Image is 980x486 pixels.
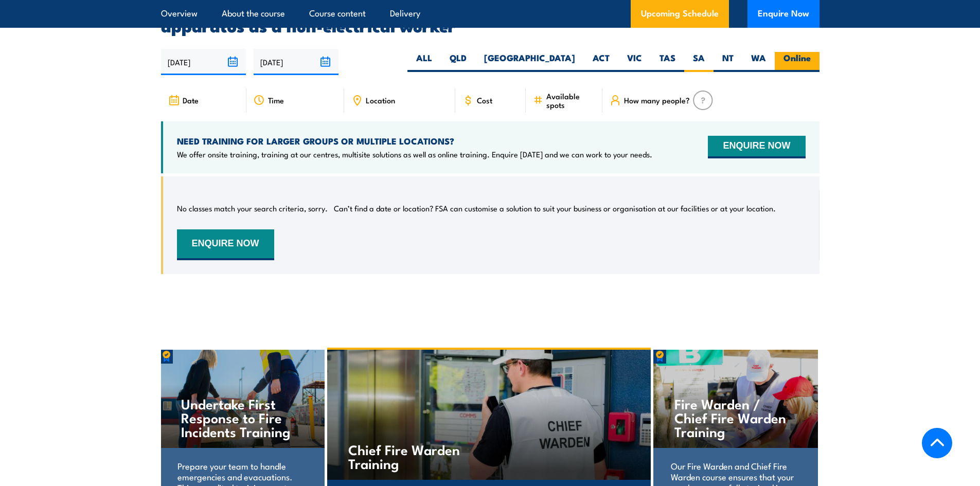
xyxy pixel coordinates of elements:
[477,96,492,104] span: Cost
[254,49,338,75] input: To date
[475,52,584,72] label: [GEOGRAPHIC_DATA]
[177,229,274,260] button: ENQUIRE NOW
[177,135,652,147] h4: NEED TRAINING FOR LARGER GROUPS OR MULTIPLE LOCATIONS?
[708,136,805,158] button: ENQUIRE NOW
[684,52,714,72] label: SA
[161,49,246,75] input: From date
[183,96,199,104] span: Date
[407,52,441,72] label: ALL
[177,203,328,213] p: No classes match your search criteria, sorry.
[546,92,595,109] span: Available spots
[775,52,819,72] label: Online
[714,52,742,72] label: NT
[181,397,303,438] h4: Undertake First Response to Fire Incidents Training
[161,4,819,32] h2: UPCOMING SCHEDULE FOR - "Work safely in the vicinity of live electrical apparatus as a non-electr...
[334,203,776,213] p: Can’t find a date or location? FSA can customise a solution to suit your business or organisation...
[348,442,469,470] h4: Chief Fire Warden Training
[268,96,284,104] span: Time
[742,52,775,72] label: WA
[674,397,796,438] h4: Fire Warden / Chief Fire Warden Training
[177,149,652,159] p: We offer onsite training, training at our centres, multisite solutions as well as online training...
[584,52,618,72] label: ACT
[366,96,395,104] span: Location
[441,52,475,72] label: QLD
[651,52,684,72] label: TAS
[618,52,651,72] label: VIC
[624,96,690,104] span: How many people?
